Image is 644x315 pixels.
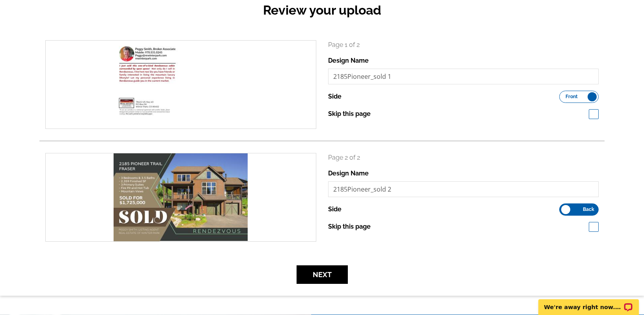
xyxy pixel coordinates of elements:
[328,92,342,101] label: Side
[328,205,342,214] label: Side
[533,290,644,315] iframe: LiveChat chat widget
[39,3,605,18] h2: Review your upload
[328,169,369,178] label: Design Name
[328,56,369,65] label: Design Name
[328,153,599,162] p: Page 2 of 2
[328,109,371,119] label: Skip this page
[328,181,599,197] input: File Name
[328,222,371,231] label: Skip this page
[328,40,599,50] p: Page 1 of 2
[583,207,594,211] span: Back
[328,69,599,84] input: File Name
[297,265,348,284] button: Next
[566,95,578,99] span: Front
